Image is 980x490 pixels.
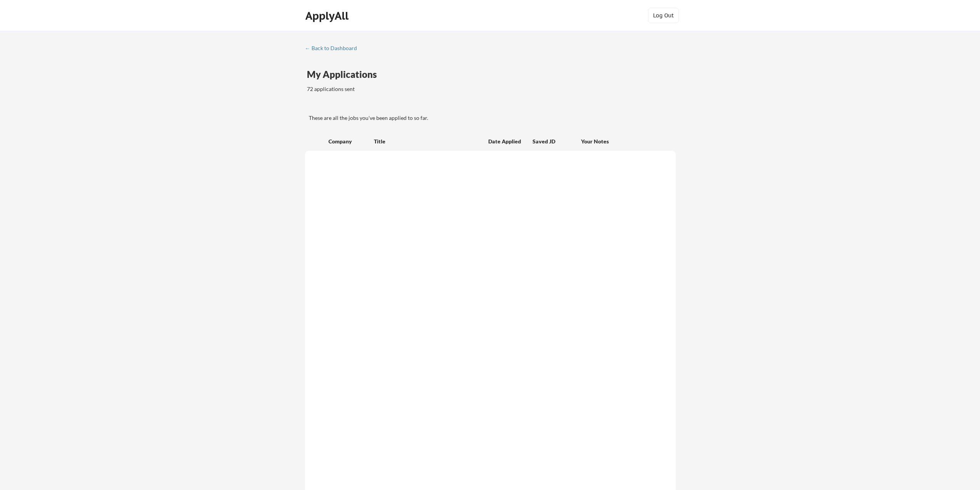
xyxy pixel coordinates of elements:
[307,85,456,93] div: 72 applications sent
[309,114,676,122] div: These are all the jobs you've been applied to so far.
[374,138,481,145] div: Title
[648,8,679,23] button: Log Out
[581,138,669,145] div: Your Notes
[307,70,383,79] div: My Applications
[305,45,363,53] a: ← Back to Dashboard
[307,99,357,107] div: These are all the jobs you've been applied to so far.
[488,138,522,145] div: Date Applied
[305,9,351,22] div: ApplyAll
[363,99,419,107] div: These are job applications we think you'd be a good fit for, but couldn't apply you to automatica...
[533,134,581,148] div: Saved JD
[305,45,363,51] div: ← Back to Dashboard
[328,138,367,145] div: Company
